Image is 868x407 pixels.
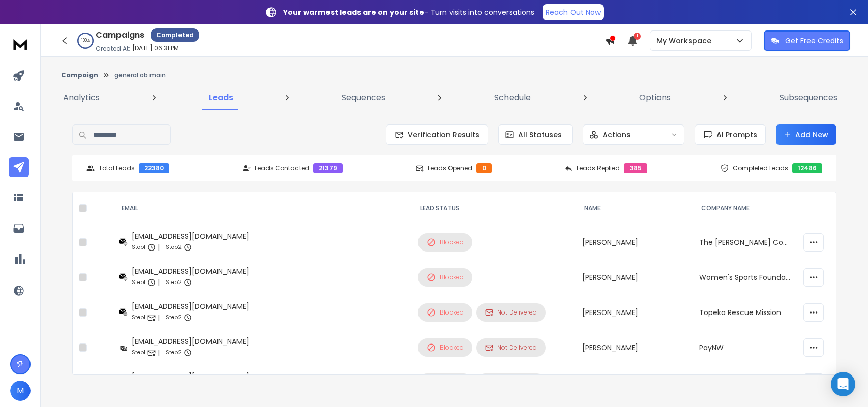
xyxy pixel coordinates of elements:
[733,164,788,172] p: Completed Leads
[386,124,488,145] button: Verification Results
[776,124,836,145] button: Add New
[151,28,199,42] div: Completed
[785,36,843,46] p: Get Free Credits
[633,85,677,110] a: Options
[831,372,855,396] div: Open Intercom Messenger
[427,343,464,352] div: Blocked
[695,124,766,145] button: AI Prompts
[603,130,631,140] p: Actions
[693,295,798,330] td: Topeka Rescue Mission
[61,71,98,79] button: Campaign
[81,38,90,44] p: 100 %
[166,312,182,323] p: Step 2
[543,4,604,20] a: Reach Out Now
[96,29,144,41] h1: Campaigns
[132,266,249,276] div: [EMAIL_ADDRESS][DOMAIN_NAME]
[10,381,31,401] button: M
[132,312,145,323] p: Step 1
[546,7,601,17] p: Reach Out Now
[412,192,576,225] th: LEAD STATUS
[202,85,240,110] a: Leads
[773,85,844,110] a: Subsequences
[158,312,160,323] p: |
[576,365,693,400] td: [PERSON_NAME]
[57,85,106,110] a: Analytics
[656,36,715,46] p: My Workspace
[99,164,135,172] p: Total Leads
[96,45,130,53] p: Created At:
[10,35,31,53] img: logo
[576,330,693,365] td: [PERSON_NAME]
[158,277,160,288] p: |
[132,348,145,358] p: Step 1
[283,7,534,17] p: – Turn visits into conversations
[208,91,233,104] p: Leads
[166,242,182,253] p: Step 2
[113,192,411,225] th: EMAIL
[693,365,798,400] td: FreeStar Financial Credit Union
[764,30,850,51] button: Get Free Credits
[158,348,160,358] p: |
[158,242,160,253] p: |
[336,85,392,110] a: Sequences
[576,295,693,330] td: [PERSON_NAME]
[313,163,343,173] div: 21379
[132,336,249,347] div: [EMAIL_ADDRESS][DOMAIN_NAME]
[283,7,424,17] strong: Your warmest leads are on your site
[576,225,693,260] td: [PERSON_NAME]
[693,225,798,260] td: The [PERSON_NAME] Company
[132,44,179,52] p: [DATE] 06:31 PM
[639,91,671,104] p: Options
[132,242,145,253] p: Step 1
[139,163,169,173] div: 22380
[634,33,641,40] span: 1
[63,91,100,104] p: Analytics
[166,348,182,358] p: Step 2
[576,260,693,295] td: [PERSON_NAME]
[114,71,166,79] p: general ob main
[576,192,693,225] th: NAME
[488,85,537,110] a: Schedule
[255,164,309,172] p: Leads Contacted
[427,273,464,282] div: Blocked
[693,192,798,225] th: Company Name
[427,238,464,247] div: Blocked
[518,130,562,140] p: All Statuses
[485,343,537,352] div: Not Delivered
[624,163,647,173] div: 385
[132,277,145,288] p: Step 1
[166,277,182,288] p: Step 2
[577,164,620,172] p: Leads Replied
[132,231,249,241] div: [EMAIL_ADDRESS][DOMAIN_NAME]
[342,91,385,104] p: Sequences
[693,260,798,295] td: Women's Sports Foundation
[476,163,492,173] div: 0
[693,330,798,365] td: PayNW
[132,371,249,382] div: [EMAIL_ADDRESS][DOMAIN_NAME]
[404,130,480,140] span: Verification Results
[780,91,837,104] p: Subsequences
[494,91,531,104] p: Schedule
[132,301,249,311] div: [EMAIL_ADDRESS][DOMAIN_NAME]
[712,130,757,140] span: AI Prompts
[427,308,464,317] div: Blocked
[792,163,822,173] div: 12486
[485,308,537,317] div: Not Delivered
[428,164,472,172] p: Leads Opened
